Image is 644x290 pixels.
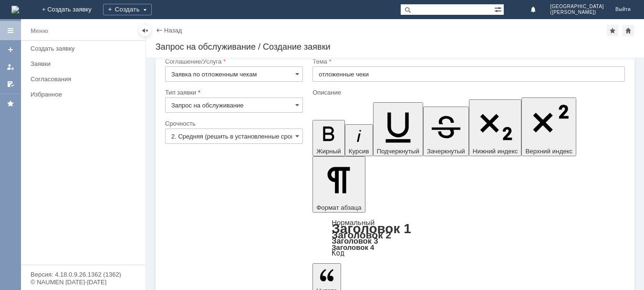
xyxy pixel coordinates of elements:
div: Добавить в избранное [607,25,618,36]
a: Нормальный [332,218,374,226]
a: Заголовок 4 [332,243,374,251]
div: Согласования [31,75,139,83]
button: Зачеркнутый [423,107,469,156]
div: Создать [103,4,152,15]
span: Расширенный поиск [494,4,504,13]
span: ([PERSON_NAME]) [550,10,604,15]
button: Курсив [345,124,373,156]
div: Тема [312,58,623,64]
a: Создать заявку [27,41,143,56]
a: Заголовок 3 [332,236,378,245]
a: Код [332,249,344,258]
img: logo [11,6,19,13]
div: Версия: 4.18.0.9.26.1362 (1362) [31,271,135,278]
span: Подчеркнутый [377,148,419,155]
span: Курсив [349,148,369,155]
div: Соглашение/Услуга [165,58,301,64]
a: Заголовок 2 [332,229,391,240]
div: Скрыть меню [139,25,151,36]
div: Срочность [165,120,301,127]
div: Создать заявку [31,45,139,52]
div: Запрос на обслуживание / Создание заявки [156,42,634,52]
a: Заявки [27,56,143,71]
div: Формат абзаца [312,219,625,257]
span: Зачеркнутый [427,148,465,155]
div: Сделать домашней страницей [623,25,634,36]
span: Верхний индекс [525,148,572,155]
a: Мои заявки [3,59,18,75]
div: Избранное [31,91,129,98]
div: Описание [312,89,623,96]
a: Мои согласования [3,76,18,92]
button: Жирный [312,120,345,156]
a: Назад [164,27,182,34]
button: Подчеркнутый [373,102,423,156]
span: Жирный [316,148,341,155]
span: Формат абзаца [316,204,361,211]
div: Тип заявки [165,89,301,96]
span: [GEOGRAPHIC_DATA] [550,4,604,10]
a: Перейти на домашнюю страницу [11,6,19,13]
div: Меню [31,25,48,37]
a: Согласования [27,72,143,86]
button: Нижний индекс [469,99,522,156]
div: Заявки [31,60,139,67]
div: просьба удалить отложенные чеки [4,4,139,11]
button: Формат абзаца [312,156,365,213]
div: © NAUMEN [DATE]-[DATE] [31,279,135,285]
a: Заголовок 1 [332,221,411,236]
a: Создать заявку [3,42,18,57]
span: Нижний индекс [473,148,518,155]
button: Верхний индекс [521,97,576,156]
